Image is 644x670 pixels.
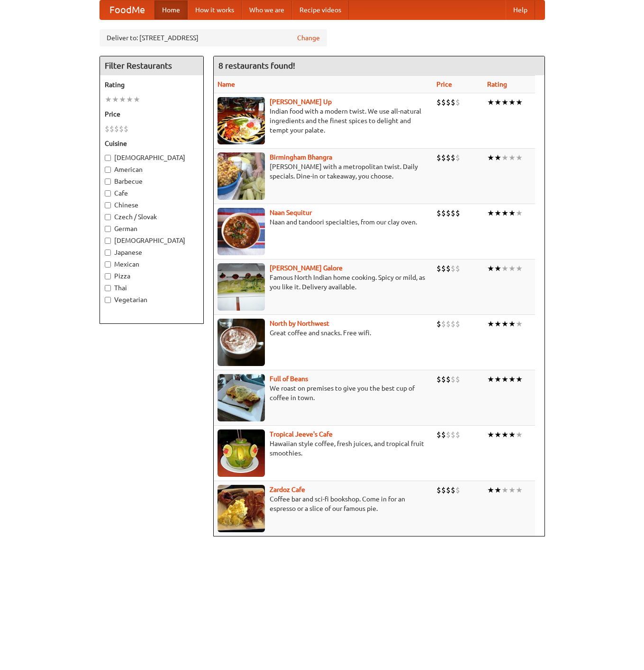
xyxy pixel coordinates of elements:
a: Name [218,80,235,88]
li: $ [455,208,460,218]
a: Home [154,0,188,19]
li: $ [455,263,460,274]
li: $ [114,124,119,134]
a: Naan Sequitur [270,209,312,216]
li: ★ [501,429,508,440]
li: $ [451,319,455,329]
li: $ [119,124,124,134]
a: FoodMe [100,0,154,19]
p: Naan and tandoori specialties, from our clay oven. [218,217,429,227]
li: ★ [508,208,516,218]
li: $ [436,97,441,107]
p: [PERSON_NAME] with a metropolitan twist. Daily specials. Dine-in or takeaway, you choose. [218,162,429,181]
a: Zardoz Cafe [270,486,305,493]
label: Mexican [105,259,199,269]
li: ★ [516,374,523,384]
li: $ [105,124,109,134]
li: ★ [516,152,523,163]
img: north.jpg [218,319,265,366]
a: [PERSON_NAME] Galore [270,264,343,272]
li: $ [436,208,441,218]
label: Cafe [105,188,199,198]
li: ★ [487,485,494,495]
a: Tropical Jeeve's Cafe [270,430,333,438]
a: Birmingham Bhangra [270,153,332,161]
li: $ [455,485,460,495]
li: ★ [494,97,501,107]
a: Recipe videos [292,0,349,19]
li: ★ [105,94,112,105]
input: Chinese [105,202,111,208]
a: Change [297,33,320,43]
li: ★ [516,97,523,107]
h5: Rating [105,80,199,89]
p: Coffee bar and sci-fi bookshop. Come in for an espresso or a slice of our famous pie. [218,494,429,513]
li: ★ [508,429,516,440]
li: $ [124,124,128,134]
label: [DEMOGRAPHIC_DATA] [105,236,199,245]
li: ★ [516,429,523,440]
li: ★ [494,374,501,384]
h4: Filter Restaurants [100,56,203,75]
a: Help [506,0,535,19]
li: $ [436,374,441,384]
input: Vegetarian [105,297,111,303]
li: $ [436,319,441,329]
img: beans.jpg [218,374,265,421]
li: $ [451,208,455,218]
li: ★ [487,152,494,163]
li: $ [441,152,446,163]
h5: Cuisine [105,139,199,148]
li: $ [451,429,455,440]
input: [DEMOGRAPHIC_DATA] [105,155,111,161]
li: $ [455,319,460,329]
li: $ [451,263,455,274]
li: $ [451,485,455,495]
p: Indian food with a modern twist. We use all-natural ingredients and the finest spices to delight ... [218,107,429,135]
label: [DEMOGRAPHIC_DATA] [105,153,199,162]
li: ★ [126,94,133,105]
li: ★ [494,263,501,274]
li: ★ [494,485,501,495]
input: Japanese [105,250,111,256]
li: $ [441,374,446,384]
input: Mexican [105,261,111,268]
a: Price [436,80,452,88]
input: Barbecue [105,179,111,185]
img: curryup.jpg [218,97,265,144]
li: ★ [501,208,508,218]
li: ★ [516,485,523,495]
img: naansequitur.jpg [218,208,265,255]
li: $ [436,152,441,163]
input: American [105,167,111,173]
li: ★ [112,94,119,105]
li: ★ [119,94,126,105]
li: $ [451,374,455,384]
li: ★ [501,319,508,329]
h5: Price [105,109,199,119]
div: Deliver to: [STREET_ADDRESS] [100,29,327,46]
li: $ [455,429,460,440]
li: $ [441,97,446,107]
li: $ [436,429,441,440]
label: Czech / Slovak [105,212,199,222]
li: ★ [487,97,494,107]
li: ★ [501,152,508,163]
li: ★ [501,485,508,495]
li: ★ [508,485,516,495]
li: ★ [516,208,523,218]
li: ★ [508,97,516,107]
a: [PERSON_NAME] Up [270,98,332,106]
li: ★ [133,94,140,105]
input: [DEMOGRAPHIC_DATA] [105,238,111,244]
li: $ [441,208,446,218]
li: ★ [501,97,508,107]
li: $ [455,374,460,384]
li: ★ [508,152,516,163]
li: ★ [516,263,523,274]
